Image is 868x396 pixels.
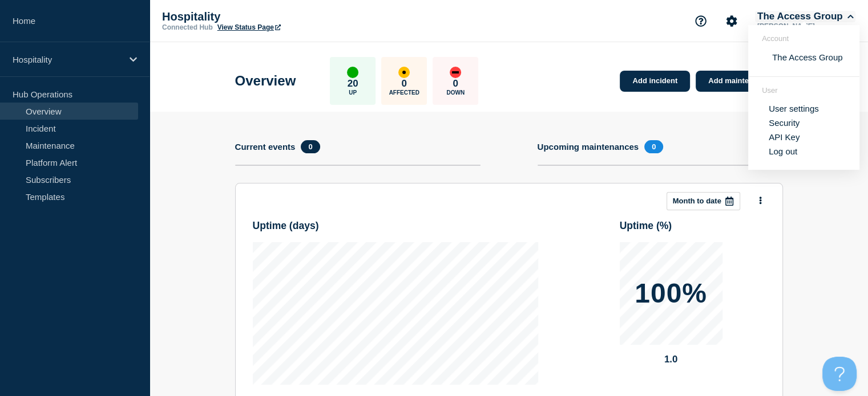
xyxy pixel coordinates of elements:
a: View Status Page [217,23,281,31]
span: 0 [644,140,663,153]
button: The Access Group [769,52,846,63]
p: Hospitality [13,55,122,64]
button: Account settings [720,9,744,33]
p: 0 [453,78,458,89]
h1: Overview [235,73,296,89]
p: Affected [389,89,419,96]
button: Log out [769,146,797,156]
a: Add incident [620,71,690,92]
h3: Uptime ( days ) [253,220,319,232]
a: Security [769,118,800,128]
div: down [450,67,461,78]
div: affected [398,67,410,78]
p: Down [446,89,465,96]
p: 0 [402,78,407,89]
header: Account [762,34,846,43]
p: Up [349,89,357,96]
p: Month to date [673,197,721,205]
div: up [347,67,358,78]
button: Support [689,9,713,33]
a: Add maintenance [696,71,782,92]
a: User settings [769,104,819,113]
p: 1.0 [620,354,722,365]
p: Connected Hub [162,23,213,31]
iframe: Help Scout Beacon - Open [822,357,857,391]
h4: Upcoming maintenances [538,142,639,152]
span: 0 [301,140,320,153]
p: 20 [348,78,358,89]
p: 100% [635,280,707,307]
p: [PERSON_NAME] [755,22,855,30]
button: The Access Group [755,11,855,22]
h3: Uptime ( % ) [620,220,672,232]
header: User [762,86,846,95]
button: Month to date [667,192,740,210]
a: API Key [769,132,800,142]
h4: Current events [235,142,296,152]
p: Hospitality [162,10,390,23]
